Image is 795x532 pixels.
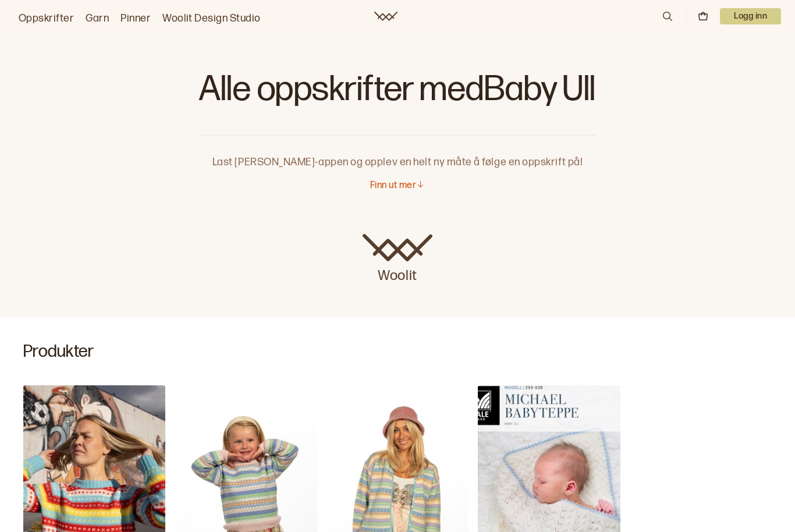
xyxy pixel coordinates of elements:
img: Woolit [363,234,432,262]
h1: Alle oppskrifter med Baby Ull [199,70,597,116]
p: Last [PERSON_NAME]-appen og opplev en helt ny måte å følge en oppskrift på! [199,136,597,171]
p: Finn ut mer [370,180,416,192]
button: User dropdown [720,8,781,24]
p: Woolit [363,262,432,285]
a: Garn [86,10,109,27]
a: Woolit [363,234,432,285]
a: Woolit Design Studio [162,10,261,27]
button: Finn ut mer [370,180,425,192]
p: Logg inn [720,8,781,24]
a: Oppskrifter [19,10,74,27]
a: Woolit [374,12,397,21]
a: Pinner [120,10,151,27]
